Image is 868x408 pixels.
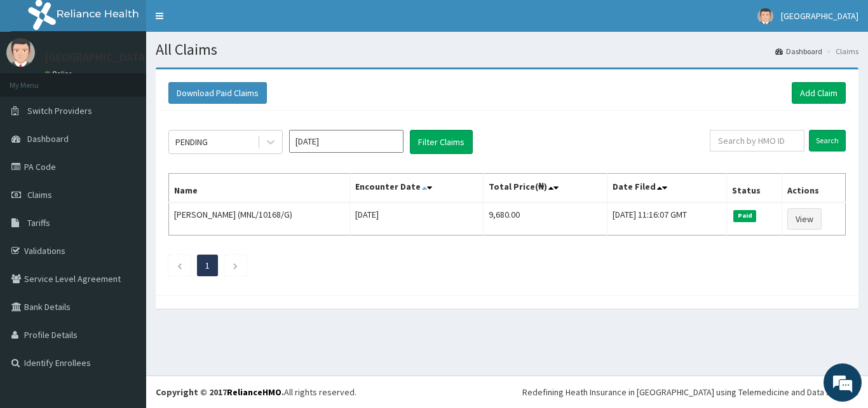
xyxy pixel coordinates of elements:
[607,202,727,236] td: [DATE] 11:16:07 GMT
[27,133,69,144] span: Dashboard
[6,38,35,67] img: User Image
[156,41,858,58] h1: All Claims
[484,174,607,203] th: Total Price(₦)
[809,130,846,151] input: Search
[27,105,92,116] span: Switch Providers
[782,174,846,203] th: Actions
[781,10,858,22] span: [GEOGRAPHIC_DATA]
[349,202,483,236] td: [DATE]
[289,130,403,153] input: Select Month and Year
[775,46,822,57] a: Dashboard
[349,174,483,203] th: Encounter Date
[792,82,846,104] a: Add Claim
[757,8,773,24] img: User Image
[175,136,208,148] div: PENDING
[484,202,607,236] td: 9,680.00
[27,217,50,229] span: Tariffs
[177,260,182,271] a: Previous page
[607,174,727,203] th: Date Filed
[824,46,858,57] li: Claims
[146,376,868,408] footer: All rights reserved.
[168,82,267,104] button: Download Paid Claims
[233,260,238,271] a: Next page
[205,260,210,271] a: Page 1 is your current page
[522,386,858,398] div: Redefining Heath Insurance in [GEOGRAPHIC_DATA] using Telemedicine and Data Science!
[44,69,75,78] a: Online
[227,386,281,398] a: RelianceHMO
[169,202,350,236] td: [PERSON_NAME] (MNL/10168/G)
[169,174,350,203] th: Name
[710,130,804,151] input: Search by HMO ID
[44,52,149,63] p: [GEOGRAPHIC_DATA]
[156,386,284,398] strong: Copyright © 2017 .
[410,130,473,154] button: Filter Claims
[787,208,822,230] a: View
[733,210,756,222] span: Paid
[727,174,782,203] th: Status
[27,189,52,200] span: Claims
